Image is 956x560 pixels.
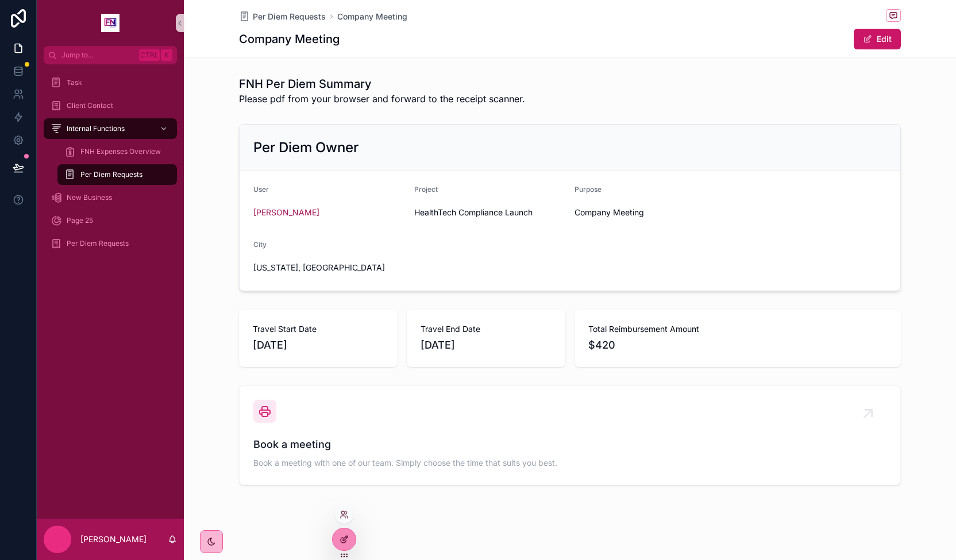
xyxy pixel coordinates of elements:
[575,185,602,194] span: Purpose
[253,207,319,218] a: [PERSON_NAME]
[67,78,82,87] span: Task
[253,337,384,353] span: [DATE]
[37,64,184,269] div: scrollable content
[44,187,177,208] a: New Business
[67,101,113,110] span: Client Contact
[253,185,269,194] span: User
[588,323,887,335] span: Total Reimbursement Amount
[239,31,340,47] h1: Company Meeting
[162,51,171,60] span: K
[67,216,93,225] span: Page 25
[240,386,900,485] a: Book a meetingBook a meeting with one of our team. Simply choose the time that suits you best.
[253,240,267,249] span: City
[44,210,177,231] a: Page 25
[80,147,161,156] span: FNH Expenses Overview
[44,95,177,116] a: Client Contact
[67,239,129,248] span: Per Diem Requests
[239,76,525,92] h1: FNH Per Diem Summary
[44,118,177,139] a: Internal Functions
[253,11,326,22] span: Per Diem Requests
[44,72,177,93] a: Task
[67,193,112,202] span: New Business
[44,46,177,64] button: Jump to...CtrlK
[588,337,887,353] span: $420
[44,233,177,254] a: Per Diem Requests
[80,170,142,179] span: Per Diem Requests
[239,92,525,106] span: Please pdf from your browser and forward to the receipt scanner.
[57,141,177,162] a: FNH Expenses Overview
[414,207,533,218] span: HealthTech Compliance Launch
[101,14,119,32] img: App logo
[253,262,405,273] span: [US_STATE], [GEOGRAPHIC_DATA]
[253,323,384,335] span: Travel Start Date
[253,138,358,157] h2: Per Diem Owner
[57,164,177,185] a: Per Diem Requests
[337,11,407,22] a: Company Meeting
[575,207,886,218] span: Company Meeting
[67,124,125,133] span: Internal Functions
[253,457,886,469] span: Book a meeting with one of our team. Simply choose the time that suits you best.
[421,337,552,353] span: [DATE]
[253,437,886,453] span: Book a meeting
[854,29,901,49] button: Edit
[61,51,134,60] span: Jump to...
[414,185,438,194] span: Project
[421,323,552,335] span: Travel End Date
[239,11,326,22] a: Per Diem Requests
[139,49,160,61] span: Ctrl
[80,534,147,545] p: [PERSON_NAME]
